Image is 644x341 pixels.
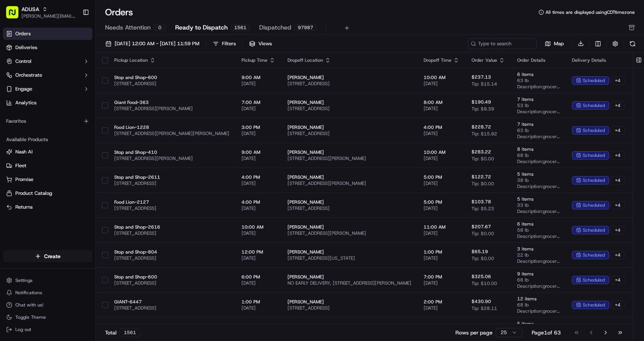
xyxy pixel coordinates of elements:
[3,312,92,323] button: Toggle Theme
[424,155,459,161] span: [DATE]
[72,111,123,119] span: API Documentation
[468,38,537,49] input: Type to search
[15,58,31,65] span: Control
[583,277,605,283] span: scheduled
[517,158,560,165] span: Description: grocery bags
[15,162,26,169] span: Fleet
[21,5,39,13] span: ADUSA
[242,274,275,280] span: 6:00 PM
[114,224,229,230] span: Stop and Shop-2616
[583,152,605,158] span: scheduled
[554,40,564,47] span: Map
[424,305,459,311] span: [DATE]
[8,31,140,43] p: Welcome 👋
[517,227,560,233] span: 58 lb
[114,57,229,63] div: Pickup Location
[287,130,411,137] span: [STREET_ADDRESS]
[105,6,133,18] h1: Orders
[472,131,497,137] span: Tip: $15.92
[517,84,560,90] span: Description: grocery bags
[540,39,569,48] button: Map
[15,277,33,283] span: Settings
[3,28,92,40] a: Orders
[424,224,459,230] span: 11:00 AM
[583,202,605,208] span: scheduled
[583,77,605,84] span: scheduled
[424,180,459,186] span: [DATE]
[517,308,560,314] span: Description: grocery bags
[583,252,605,258] span: scheduled
[517,233,560,239] span: Description: grocery bags
[242,174,275,180] span: 4:00 PM
[6,176,89,183] a: Promise
[8,73,21,87] img: 1736555255976-a54dd68f-1ca7-489b-9aae-adbdc363a1c4
[611,126,625,135] div: + 4
[611,226,625,234] div: + 4
[517,121,560,127] span: 7 items
[517,271,560,277] span: 9 items
[517,127,560,133] span: 63 lb
[287,224,411,230] span: [PERSON_NAME]
[532,329,561,336] div: Page 1 of 63
[472,305,497,311] span: Tip: $28.11
[517,196,560,202] span: 5 items
[517,171,560,177] span: 5 items
[287,230,411,236] span: [STREET_ADDRESS][PERSON_NAME]
[287,105,411,112] span: [STREET_ADDRESS]
[26,73,126,81] div: Start new chat
[114,180,229,186] span: [STREET_ADDRESS]
[114,280,229,286] span: [STREET_ADDRESS]
[15,204,33,211] span: Returns
[242,155,275,161] span: [DATE]
[472,149,491,155] span: $283.22
[3,160,92,172] button: Fleet
[15,44,37,51] span: Deliveries
[424,255,459,261] span: [DATE]
[222,40,236,47] div: Filters
[517,202,560,208] span: 33 lb
[8,8,23,23] img: Nash
[424,274,459,280] span: 7:00 PM
[472,255,494,262] span: Tip: $0.00
[287,205,411,211] span: [STREET_ADDRESS]
[5,108,62,122] a: 📗Knowledge Base
[287,155,411,161] span: [STREET_ADDRESS][PERSON_NAME]
[611,101,625,110] div: + 4
[424,81,459,87] span: [DATE]
[154,24,166,31] div: 0
[26,81,97,87] div: We're available if you need us!
[114,155,229,161] span: [STREET_ADDRESS][PERSON_NAME]
[15,302,43,308] span: Chat with us!
[472,174,491,180] span: $122.72
[3,287,92,298] button: Notifications
[294,24,317,31] div: 97987
[287,274,411,280] span: [PERSON_NAME]
[3,201,92,213] button: Returns
[15,290,42,296] span: Notifications
[258,40,272,47] span: Views
[114,249,229,255] span: Stop and Shop-804
[114,130,229,137] span: [STREET_ADDRESS][PERSON_NAME][PERSON_NAME]
[472,206,494,212] span: Tip: $5.23
[517,258,560,264] span: Description: grocery bags
[15,314,46,320] span: Toggle Theme
[15,99,36,106] span: Analytics
[6,148,89,155] a: Nash AI
[611,76,625,85] div: + 4
[472,280,497,287] span: Tip: $10.00
[21,13,76,19] span: [PERSON_NAME][EMAIL_ADDRESS][PERSON_NAME][DOMAIN_NAME]
[287,249,411,255] span: [PERSON_NAME]
[287,299,411,305] span: [PERSON_NAME]
[15,111,59,119] span: Knowledge Base
[242,105,275,112] span: [DATE]
[54,130,93,136] a: Powered byPylon
[287,74,411,81] span: [PERSON_NAME]
[242,280,275,286] span: [DATE]
[65,112,71,118] div: 💻
[3,83,92,95] button: Engage
[3,55,92,68] button: Control
[424,99,459,105] span: 8:00 AM
[20,49,138,58] input: Got a question? Start typing here...
[424,205,459,211] span: [DATE]
[3,41,92,54] a: Deliveries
